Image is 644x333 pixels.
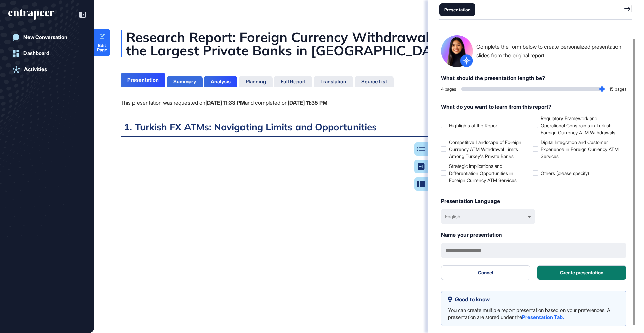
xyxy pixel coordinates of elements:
[24,66,47,73] div: Activities
[441,35,473,67] img: reese-medium-with-bg.png
[8,47,86,60] a: Dashboard
[448,296,619,302] div: Good to know
[537,265,626,280] button: Create presentation
[8,63,86,76] a: Activities
[441,74,626,82] div: What should the presentation length be?
[439,3,475,16] div: Presentation
[441,265,530,280] button: Cancel
[246,79,266,85] div: Planning
[8,31,86,44] a: New Conversation
[23,50,49,56] div: Dashboard
[361,79,387,85] div: Source List
[441,139,530,160] label: Competitive Landscape of Foreign Currency ATM Withdrawal Limits Among Turkey's Private Banks
[448,306,619,321] div: You can create multiple report presentation based on your preferences. All presentation are store...
[441,122,530,129] label: Highlights of the Report
[94,43,110,52] span: Edit Page
[533,139,622,160] label: Digital Integration and Customer Experience in Foreign Currency ATM Services
[205,99,245,106] b: [DATE] 11:33 PM
[8,9,54,20] div: entrapeer-logo
[211,79,231,85] div: Analysis
[441,197,626,205] div: Presentation Language
[121,121,617,137] h2: 1. Turkish FX ATMs: Navigating Limits and Opportunities
[609,86,626,93] div: 15 pages
[173,79,196,85] div: Summary
[23,34,67,40] div: New Conversation
[121,30,617,57] div: Research Report: Foreign Currency Withdrawal Limits at Atms of the Largest Private Banks in [GEOG...
[281,79,306,85] div: Full Report
[441,231,626,239] div: Name your presentation
[441,103,626,111] div: What do you want to learn from this report?
[441,86,456,93] div: 4 pages
[445,213,460,220] div: English
[441,162,530,184] label: Strategic Implications and Differentiation Opportunities in Foreign Currency ATM Services
[320,79,346,85] div: Translation
[127,77,159,83] div: Presentation
[288,99,327,106] b: [DATE] 11:35 PM
[121,99,327,107] div: This presentation was requested on and completed on
[476,43,626,60] div: Complete the form below to create personalized presentation slides from the original report.
[522,314,564,320] a: Presentation Tab.
[533,115,622,136] label: Regulatory Framework and Operational Constraints in Turkish Foreign Currency ATM Withdrawals
[533,170,622,177] label: Others (please specify)
[94,29,110,56] a: Edit Page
